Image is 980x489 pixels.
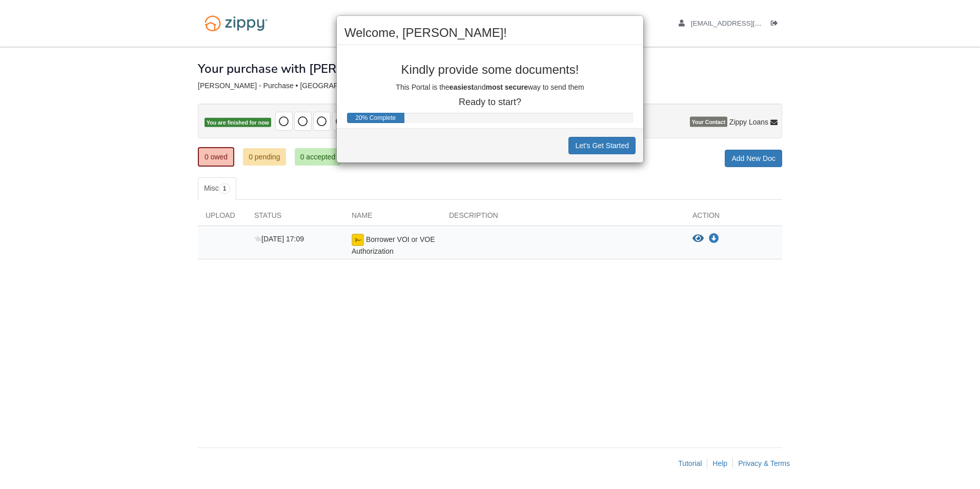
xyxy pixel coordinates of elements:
p: This Portal is the and way to send them [344,82,636,92]
div: Progress Bar [347,113,404,123]
p: Kindly provide some documents! [344,63,636,76]
p: Ready to start? [344,97,636,108]
button: Let's Get Started [568,137,636,154]
b: most secure [485,83,527,91]
h2: Welcome, [PERSON_NAME]! [344,26,636,39]
b: easiest [450,83,474,91]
